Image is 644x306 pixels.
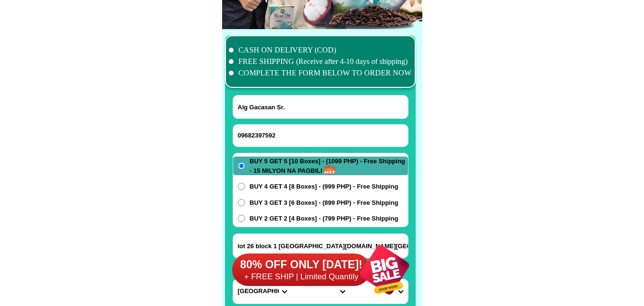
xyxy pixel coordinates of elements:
[250,198,399,208] span: BUY 3 GET 3 [6 Boxes] - (899 PHP) - Free Shipping
[238,215,245,222] input: BUY 2 GET 2 [4 Boxes] - (799 PHP) - Free Shipping
[233,95,408,118] input: Input full_name
[229,67,412,79] li: COMPLETE THE FORM BELOW TO ORDER NOW
[250,214,399,223] span: BUY 2 GET 2 [4 Boxes] - (799 PHP) - Free Shipping
[232,272,370,282] h6: + FREE SHIP | Limited Quantily
[250,182,399,191] span: BUY 4 GET 4 [8 Boxes] - (999 PHP) - Free Shipping
[250,157,408,175] span: BUY 5 GET 5 [10 Boxes] - (1099 PHP) - Free Shipping - 15 MILYON NA PAGBILI
[229,56,412,67] li: FREE SHIPPING (Receive after 4-10 days of shipping)
[238,183,245,190] input: BUY 4 GET 4 [8 Boxes] - (999 PHP) - Free Shipping
[233,125,408,147] input: Input phone_number
[238,199,245,206] input: BUY 3 GET 3 [6 Boxes] - (899 PHP) - Free Shipping
[238,162,245,169] input: BUY 5 GET 5 [10 Boxes] - (1099 PHP) - Free Shipping - 15 MILYON NA PAGBILI
[229,44,412,56] li: CASH ON DELIVERY (COD)
[232,258,370,272] h6: 80% OFF ONLY [DATE]!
